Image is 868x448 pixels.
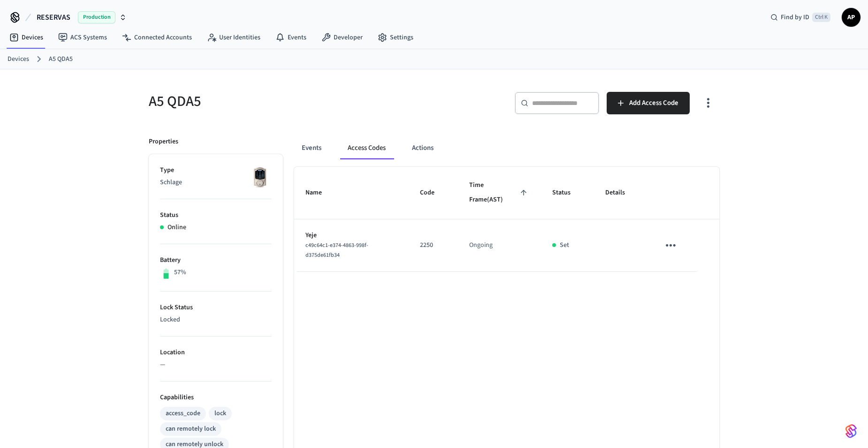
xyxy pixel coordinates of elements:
[78,11,115,23] span: Production
[166,409,200,418] div: access_code
[781,13,809,22] span: Find by ID
[199,29,268,46] a: User Identities
[160,165,272,175] p: Type
[842,8,860,27] button: AP
[160,210,272,220] p: Status
[294,137,719,159] div: ant example
[458,219,541,272] td: Ongoing
[160,393,272,403] p: Capabilities
[294,137,329,159] button: Events
[469,178,530,208] span: Time Frame(AST)
[160,360,272,370] p: —
[114,29,199,46] a: Connected Accounts
[605,186,637,200] span: Details
[420,240,447,250] p: 2250
[2,29,51,46] a: Devices
[560,240,569,250] p: Set
[845,424,857,439] img: SeamLogoGradient.69752ec5.svg
[37,12,70,23] span: RESERVAS
[305,186,334,200] span: Name
[51,29,114,46] a: ACS Systems
[160,303,272,313] p: Lock Status
[160,348,272,358] p: Location
[160,255,272,265] p: Battery
[166,424,216,434] div: can remotely lock
[763,9,838,26] div: Find by IDCtrl K
[370,29,421,46] a: Settings
[305,231,397,240] p: Yeje
[248,165,272,189] img: Schlage Sense Smart Deadbolt with Camelot Trim, Front
[812,13,830,22] span: Ctrl K
[294,167,719,272] table: sticky table
[268,29,314,46] a: Events
[404,137,441,159] button: Actions
[149,92,428,111] h5: A5 QDA5
[305,241,368,259] span: c49c64c1-e374-4863-998f-d375de61fb34
[629,97,678,109] span: Add Access Code
[174,268,186,277] p: 57%
[552,186,583,200] span: Status
[340,137,393,159] button: Access Codes
[149,137,178,147] p: Properties
[160,178,272,187] p: Schlage
[160,315,272,325] p: Locked
[314,29,370,46] a: Developer
[49,54,73,64] a: A5 QDA5
[607,92,690,114] button: Add Access Code
[420,186,447,200] span: Code
[8,54,29,64] a: Devices
[214,409,226,418] div: lock
[168,223,186,232] p: Online
[843,9,860,26] span: AP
